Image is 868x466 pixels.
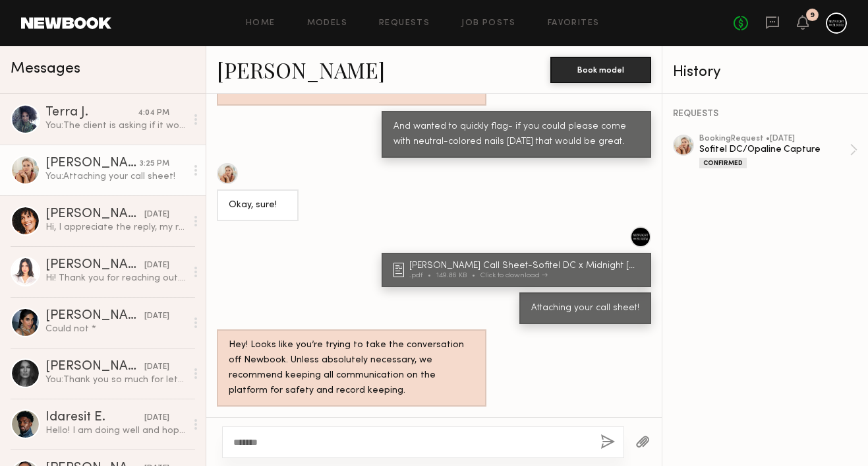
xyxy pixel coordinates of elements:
div: REQUESTS [673,110,857,119]
div: [DATE] [144,412,169,424]
a: Favorites [548,19,600,28]
div: Click to download [480,272,548,279]
a: Models [307,19,347,28]
div: [DATE] [144,361,169,374]
div: Sofitel DC/Opaline Capture [699,143,850,156]
a: Book model [550,63,651,75]
div: [DATE] [144,310,169,323]
div: [PERSON_NAME] [45,310,144,323]
div: You: Thank you so much for letting me know! [45,374,186,386]
div: 149.86 KB [436,272,480,279]
div: You: The client is asking if it would be possible for you to wear your hair in a slicked back low... [45,119,186,132]
div: Could not * [45,323,186,335]
div: [PERSON_NAME] [45,360,144,374]
div: Confirmed [699,158,747,168]
a: Requests [379,19,430,28]
div: 9 [810,12,815,19]
div: 4:04 PM [138,107,169,119]
div: Attaching your call sheet! [531,301,639,316]
div: [DATE] [144,259,169,272]
a: Home [246,19,275,28]
div: [PERSON_NAME] [45,157,140,170]
a: [PERSON_NAME] [217,55,385,84]
div: [DATE] [144,209,169,221]
div: booking Request • [DATE] [699,135,850,143]
div: And wanted to quickly flag- if you could please come with neutral-colored nails [DATE] that would... [393,119,639,150]
div: History [673,65,857,80]
div: Hey! Looks like you’re trying to take the conversation off Newbook. Unless absolutely necessary, ... [229,338,475,399]
span: Messages [11,61,80,77]
div: Terra J. [45,106,138,119]
div: [PERSON_NAME] [45,208,144,221]
button: Book model [550,57,651,83]
a: [PERSON_NAME] Call Sheet-Sofitel DC x Midnight [DATE].pdf149.86 KBClick to download [393,261,643,279]
div: .pdf [409,272,436,279]
div: Okay, sure! [229,198,287,213]
a: bookingRequest •[DATE]Sofitel DC/Opaline CaptureConfirmed [699,135,857,168]
div: You: Attaching your call sheet! [45,170,186,183]
div: [PERSON_NAME] [45,259,144,272]
div: Idaresit E. [45,411,144,424]
div: 3:25 PM [140,158,169,170]
div: Hi! Thank you for reaching out. What time would the photoshoot be at? Is this a paid opportunity? [45,272,186,284]
div: Hello! I am doing well and hope the same for you. I can also confirm that I am interested and ava... [45,424,186,437]
a: Job Posts [461,19,516,28]
div: [PERSON_NAME] Call Sheet-Sofitel DC x Midnight [DATE] [409,261,643,271]
div: Hi, I appreciate the reply, my rate is $120 hourly for this kind of shoot, $500 doesn’t quite cov... [45,221,186,234]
